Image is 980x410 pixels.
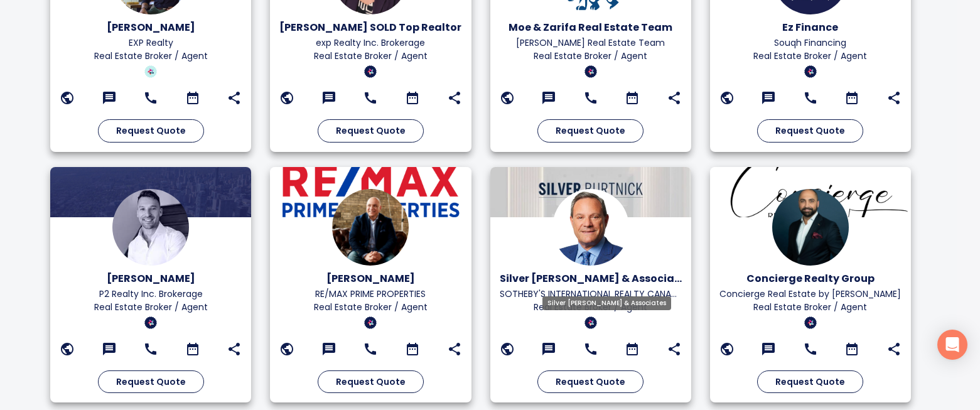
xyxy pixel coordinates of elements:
[584,65,597,78] img: blue badge
[270,167,475,402] a: Logo[PERSON_NAME]RE/MAX PRIME PROPERTIESReal Estate Broker / Agentblue badgeRequest Quote
[143,90,158,105] svg: 416-371-5793
[60,288,242,301] p: P2 Realty Inc. Brokerage
[279,19,461,36] h6: Sandy SOLD Top Realtor
[336,123,406,139] span: Request Quote
[144,65,157,78] img: teal badge
[336,374,406,390] span: Request Quote
[279,36,461,50] p: exp Realty Inc. Brokerage
[500,288,682,301] p: SOTHEBY'S INTERNATIONAL REALTY CANADA
[804,65,817,78] img: blue badge
[60,270,242,288] h6: Julian Pucci
[772,189,849,266] img: Logo
[143,342,158,357] svg: 416-802-2974
[144,316,157,329] img: blue badge
[500,19,682,36] h6: Moe & Zarifa Real Estate Team
[98,370,204,394] button: Request Quote
[60,301,242,314] p: Real Estate Broker / Agent
[719,288,902,301] p: Concierge Real Estate by Wasim
[318,370,424,394] button: Request Quote
[719,301,902,314] p: Real Estate Broker / Agent
[116,374,186,390] span: Request Quote
[937,330,967,360] div: Open Intercom Messenger
[804,316,817,329] img: blue badge
[500,301,682,314] p: Real Estate Broker / Agent
[363,90,378,105] svg: 416-988-0042
[710,167,915,402] a: LogoConcierge Realty GroupConcierge Real Estate by [PERSON_NAME]Real Estate Broker / Agentblue ba...
[332,189,409,266] img: Logo
[500,270,682,288] h6: Silver [PERSON_NAME] & Associates
[98,119,204,143] button: Request Quote
[60,36,242,50] p: EXP Realty
[279,301,461,314] p: Real Estate Broker / Agent
[279,50,461,63] p: Real Estate Broker / Agent
[757,119,863,143] button: Request Quote
[803,90,818,105] svg: 647-871-3777
[583,90,598,105] svg: 647-687-7653
[537,119,643,143] button: Request Quote
[364,316,377,329] img: blue badge
[363,342,378,357] svg: 416-931-6662
[116,123,186,139] span: Request Quote
[364,65,377,78] img: blue badge
[279,288,461,301] p: RE/MAX PRIME PROPERTIES
[775,123,845,139] span: Request Quote
[112,189,189,266] img: Logo
[318,119,424,143] button: Request Quote
[60,50,242,63] p: Real Estate Broker / Agent
[490,167,695,402] a: LogoSilver [PERSON_NAME] & AssociatesSOTHEBY'S INTERNATIONAL REALTY CANADAReal Estate Broker / Ag...
[500,36,682,50] p: Moe Peyawary Real Estate Team
[556,374,625,390] span: Request Quote
[552,189,629,266] img: Logo
[803,342,818,357] svg: 416-899-5566
[719,19,902,36] h6: Ez Finance
[583,342,598,357] svg: 416-587-3300
[279,270,461,288] h6: Asif Khan
[500,50,682,63] p: Real Estate Broker / Agent
[719,270,902,288] h6: Concierge Realty Group
[556,123,625,139] span: Request Quote
[757,370,863,394] button: Request Quote
[584,316,597,329] img: blue badge
[775,374,845,390] span: Request Quote
[719,50,902,63] p: Real Estate Broker / Agent
[719,36,902,50] p: Souqh Financing
[60,19,242,36] h6: Matthew Campoli
[50,167,255,402] a: Logo[PERSON_NAME]P2 Realty Inc. BrokerageReal Estate Broker / Agentblue badgeRequest Quote
[537,370,643,394] button: Request Quote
